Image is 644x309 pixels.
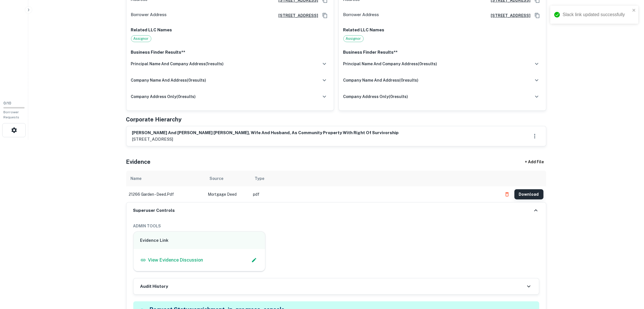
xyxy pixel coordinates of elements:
iframe: Chat Widget [616,264,644,291]
h6: company name and address ( 0 results) [343,77,419,83]
span: Assignor [131,36,151,42]
div: + Add File [515,157,554,167]
button: close [632,8,636,13]
th: Type [250,171,499,186]
h6: [PERSON_NAME] and [PERSON_NAME] [PERSON_NAME], wife and husband, as community property with right... [132,130,399,136]
p: Borrower Address [343,11,379,20]
div: Type [255,175,265,182]
div: scrollable content [126,171,546,202]
a: [STREET_ADDRESS] [274,12,318,19]
div: Name [131,175,142,182]
h6: company address only ( 0 results) [131,93,196,100]
h6: company address only ( 0 results) [343,93,408,100]
td: 21266 garden - deed.pdf [126,186,205,202]
th: Name [126,171,205,186]
h6: Superuser Controls [133,207,175,214]
span: Assignor [344,36,363,42]
button: Edit Slack Link [250,256,258,264]
p: Related LLC Names [131,27,329,33]
button: Download [514,189,543,199]
h5: Corporate Hierarchy [126,115,182,124]
a: [STREET_ADDRESS] [486,12,531,19]
span: Borrower Requests [3,110,19,119]
div: Source [210,175,224,182]
button: Copy Address [533,11,542,20]
td: Mortgage Deed [205,186,250,202]
h5: Evidence [126,158,151,166]
span: 0 / 10 [3,101,11,105]
td: pdf [250,186,499,202]
h6: company name and address ( 0 results) [131,77,206,83]
div: Slack link updated successfully [563,11,630,18]
p: Business Finder Results** [343,49,542,56]
a: View Evidence Discussion [140,257,203,264]
p: Related LLC Names [343,27,542,33]
h6: ADMIN TOOLS [133,223,539,229]
h6: principal name and company address ( 0 results) [343,61,437,67]
p: Business Finder Results** [131,49,329,56]
h6: principal name and company address ( 1 results) [131,61,224,67]
th: Source [205,171,250,186]
p: View Evidence Discussion [148,257,203,264]
h6: Audit History [140,283,168,290]
p: Borrower Address [131,11,167,20]
h6: Evidence Link [140,237,259,244]
button: Copy Address [321,11,329,20]
p: [STREET_ADDRESS] [132,136,399,143]
button: Delete file [502,190,512,199]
